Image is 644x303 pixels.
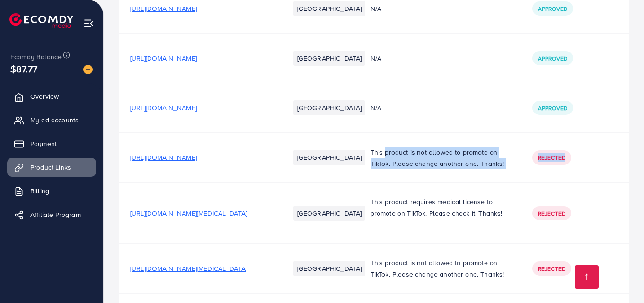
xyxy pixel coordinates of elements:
[371,258,504,279] span: This product is not allowed to promote on TikTok. Please change another one. Thanks!
[293,1,366,16] li: [GEOGRAPHIC_DATA]
[83,65,93,74] img: image
[10,62,37,76] span: $87.77
[130,53,197,63] span: [URL][DOMAIN_NAME]
[130,208,247,218] span: [URL][DOMAIN_NAME][MEDICAL_DATA]
[130,153,197,162] span: [URL][DOMAIN_NAME]
[30,210,81,219] span: Affiliate Program
[371,147,504,168] span: This product is not allowed to promote on TikTok. Please change another one. Thanks!
[293,206,366,221] li: [GEOGRAPHIC_DATA]
[371,196,510,219] p: This product requires medical license to promote on TikTok. Please check it. Thanks!
[293,261,366,276] li: [GEOGRAPHIC_DATA]
[130,4,197,13] span: [URL][DOMAIN_NAME]
[7,87,96,106] a: Overview
[371,53,381,63] span: N/A
[604,260,637,296] iframe: Chat
[7,111,96,130] a: My ad accounts
[7,182,96,200] a: Billing
[10,52,62,61] span: Ecomdy Balance
[538,54,567,62] span: Approved
[371,4,381,13] span: N/A
[7,205,96,224] a: Affiliate Program
[538,209,565,217] span: Rejected
[293,51,366,66] li: [GEOGRAPHIC_DATA]
[130,103,197,113] span: [URL][DOMAIN_NAME]
[293,150,366,165] li: [GEOGRAPHIC_DATA]
[30,163,71,172] span: Product Links
[538,5,567,13] span: Approved
[7,158,96,177] a: Product Links
[30,139,57,148] span: Payment
[9,13,73,28] img: logo
[30,92,59,101] span: Overview
[538,104,567,112] span: Approved
[30,186,49,196] span: Billing
[371,103,381,113] span: N/A
[293,100,366,115] li: [GEOGRAPHIC_DATA]
[538,265,565,273] span: Rejected
[83,18,94,29] img: menu
[538,154,565,162] span: Rejected
[7,134,96,153] a: Payment
[130,264,247,273] span: [URL][DOMAIN_NAME][MEDICAL_DATA]
[30,115,79,125] span: My ad accounts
